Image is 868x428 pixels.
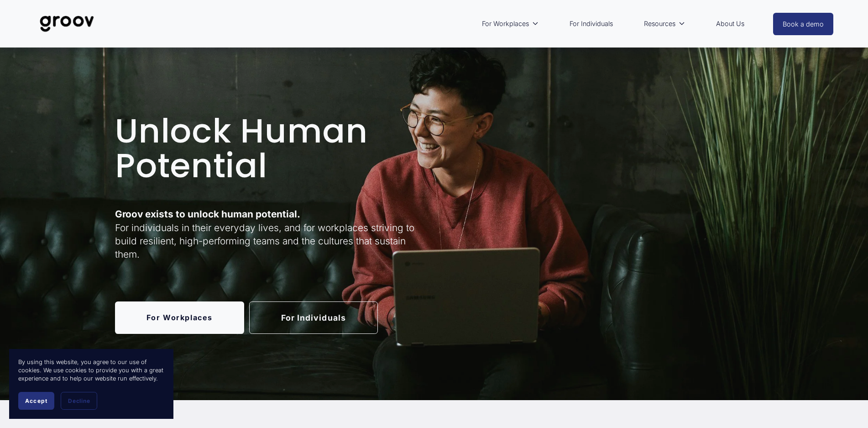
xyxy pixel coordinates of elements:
[565,13,617,34] a: For Individuals
[249,301,378,334] a: For Individuals
[115,301,244,334] a: For Workplaces
[25,397,47,404] span: Accept
[35,9,99,39] img: Groov | Unlock Human Potential at Work and in Life
[18,392,54,410] button: Accept
[477,13,544,34] a: folder dropdown
[773,13,833,35] a: Book a demo
[639,13,690,34] a: folder dropdown
[115,208,300,220] strong: Groov exists to unlock human potential.
[711,13,749,34] a: About Us
[115,114,431,183] h1: Unlock Human Potential
[61,392,97,410] button: Decline
[68,397,90,404] span: Decline
[115,207,431,261] p: For individuals in their everyday lives, and for workplaces striving to build resilient, high-per...
[482,18,529,30] span: For Workplaces
[18,358,164,383] p: By using this website, you agree to our use of cookies. We use cookies to provide you with a grea...
[644,18,675,30] span: Resources
[9,349,173,419] section: Cookie banner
